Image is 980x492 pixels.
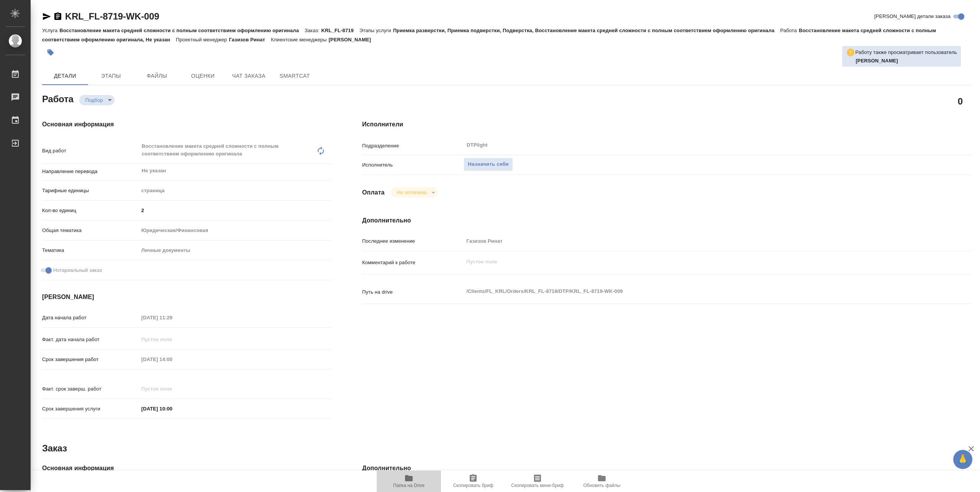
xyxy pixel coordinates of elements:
p: Срок завершения услуги [42,405,139,413]
h4: Оплата [362,188,385,197]
p: Комментарий к работе [362,259,464,266]
input: Пустое поле [464,235,921,247]
h4: Дополнительно [362,216,972,225]
button: Скопировать бриф [441,471,505,492]
a: KRL_FL-8719-WK-009 [65,11,159,21]
button: Не оплачена [395,189,429,196]
input: Пустое поле [139,334,206,345]
h2: Заказ [42,442,67,454]
input: ✎ Введи что-нибудь [139,403,206,414]
span: [PERSON_NAME] детали заказа [874,13,951,20]
button: Обновить файлы [570,471,634,492]
input: Пустое поле [139,383,206,394]
div: Подбор [79,95,114,105]
h4: Исполнители [362,120,972,129]
h4: [PERSON_NAME] [42,293,332,302]
p: Путь на drive [362,288,464,296]
h2: 0 [958,95,963,108]
p: Тематика [42,247,139,254]
p: Этапы услуги [359,28,393,33]
p: Общая тематика [42,227,139,234]
p: Исполнитель [362,161,464,169]
p: Проектный менеджер [176,37,229,42]
p: Газизов Ринат [229,37,271,42]
div: Подбор [391,187,438,198]
span: Чат заказа [230,71,267,81]
p: Услуга [42,28,59,33]
button: Скопировать ссылку для ЯМессенджера [42,12,51,21]
button: Скопировать мини-бриф [505,471,570,492]
input: Пустое поле [139,312,206,323]
p: Восстановление макета средней сложности с полным соответствием оформлению оригинала [59,28,304,33]
span: Оценки [185,71,221,81]
p: Вид работ [42,147,139,155]
button: Папка на Drive [377,471,441,492]
p: Подразделение [362,142,464,150]
span: Скопировать мини-бриф [511,483,563,488]
h4: Дополнительно [362,464,972,473]
p: Работа [780,28,799,33]
p: Клиентские менеджеры [271,37,329,42]
span: Обновить файлы [583,483,621,488]
span: SmartCat [276,71,313,81]
button: Добавить тэг [42,44,59,61]
p: KRL_FL-8719 [321,28,359,33]
div: Личные документы [139,244,332,257]
textarea: /Clients/FL_KRL/Orders/KRL_FL-8719/DTP/KRL_FL-8719-WK-009 [464,285,921,298]
button: 🙏 [953,450,972,469]
p: Срок завершения работ [42,356,139,363]
h2: Работа [42,92,73,105]
span: Скопировать бриф [453,483,493,488]
input: ✎ Введи что-нибудь [139,205,332,216]
span: Папка на Drive [393,483,425,488]
button: Подбор [83,97,105,103]
p: Последнее изменение [362,237,464,245]
p: Носкова Анна [856,57,957,65]
p: Заказ: [305,28,321,33]
p: Факт. срок заверш. работ [42,385,139,393]
div: страница [139,184,332,197]
span: Нотариальный заказ [53,266,102,274]
span: Детали [47,71,83,81]
div: Юридическая/Финансовая [139,224,332,237]
p: [PERSON_NAME] [328,37,377,42]
span: Назначить себя [468,160,508,169]
span: Этапы [93,71,129,81]
b: [PERSON_NAME] [856,58,898,64]
input: Пустое поле [139,354,206,365]
h4: Основная информация [42,120,332,129]
button: Назначить себя [464,158,513,171]
span: Файлы [139,71,175,81]
p: Работу также просматривает пользователь [855,49,957,56]
p: Кол-во единиц [42,207,139,214]
p: Тарифные единицы [42,187,139,195]
p: Приемка разверстки, Приемка подверстки, Подверстка, Восстановление макета средней сложности с пол... [393,28,780,33]
button: Скопировать ссылку [53,12,62,21]
span: 🙏 [956,451,969,467]
h4: Основная информация [42,464,332,473]
p: Дата начала работ [42,314,139,322]
p: Факт. дата начала работ [42,336,139,343]
p: Направление перевода [42,168,139,175]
